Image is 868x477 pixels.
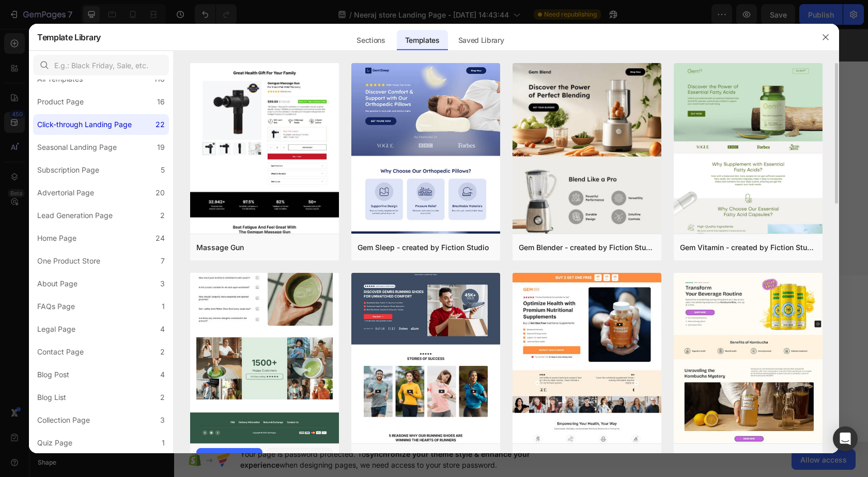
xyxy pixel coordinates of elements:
[31,202,174,214] button: Lorem ipsum dolor sit amet
[37,346,84,358] div: Contact Page
[211,12,259,20] strong: FREE Shipping
[461,10,472,22] div: 03
[160,323,165,335] div: 4
[37,96,84,108] div: Product Page
[37,209,113,222] div: Lead Generation Page
[37,232,76,244] div: Home Page
[680,241,816,254] div: Gem Vitamin - created by Fiction Studio
[481,13,661,64] p: Lorem ipsum dolor sit amet, consectetur adipiscing elit, sed do eiusmod tempor incididunt ut labo...
[211,12,352,21] p: On All U.S. Orders Over $150
[37,187,94,199] div: Advertorial Page
[162,300,165,313] div: 1
[267,448,333,467] button: Preview
[450,30,513,51] div: Saved Library
[160,209,165,222] div: 2
[358,451,488,464] div: Click-Through Page - Apparel - Shoes
[160,368,165,381] div: 4
[37,164,99,176] div: Subscription Page
[47,370,648,400] p: With double ceramic technology & frizz-fighting conditioning ions for more shine, the professiona...
[482,116,580,129] p: Always-On Guidance
[833,426,858,451] div: Open Intercom Messenger
[382,10,392,22] div: 05
[196,448,262,467] button: Add to page
[433,292,476,308] div: Reviews
[161,164,165,176] div: 5
[680,451,816,464] div: Click-Through Page - Food & Drink - Kombucha
[422,10,432,22] div: 12
[37,414,90,426] div: Collection Page
[348,30,393,51] div: Sections
[32,125,230,176] p: Lorem ipsum dolor sit amet, consectetur adipiscing elit, sed do eiusmod tempor incididunt ut labo...
[482,83,613,96] p: Progress, Evolve + Level Up
[397,30,448,51] div: Templates
[37,141,117,153] div: Seasonal Landing Page
[37,368,69,381] div: Blog Post
[156,187,165,199] div: 20
[161,255,165,267] div: 7
[37,278,78,290] div: About Page
[157,141,165,153] div: 19
[37,24,101,51] h2: Template Library
[162,437,165,449] div: 1
[288,453,312,462] div: Preview
[156,232,165,244] div: 24
[358,241,489,254] div: Gem Sleep - created by Fiction Studio
[160,414,165,426] div: 3
[519,241,655,254] div: Gem Blender - created by Fiction Studio
[328,292,417,308] div: Shipping & Return
[196,241,244,254] div: Massage Gun
[37,255,100,267] div: One Product Store
[47,348,648,364] p: Ceramic Hair Dryer
[33,55,169,75] input: E.g.: Black Friday, Sale, etc.
[160,391,165,404] div: 2
[519,451,655,464] div: Click-Through Page - Health - Nutritional supplements
[37,437,72,449] div: Quiz Page
[31,202,160,214] div: Lorem ipsum dolor sit amet
[212,453,247,462] div: Add to page
[37,391,66,404] div: Blog List
[156,118,165,131] div: 22
[37,300,75,313] div: FAQs Page
[37,118,132,131] div: Click-through Landing Page
[218,292,311,308] div: Product Infomation
[160,346,165,358] div: 2
[160,278,165,290] div: 3
[37,323,75,335] div: Legal Page
[157,96,165,108] div: 16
